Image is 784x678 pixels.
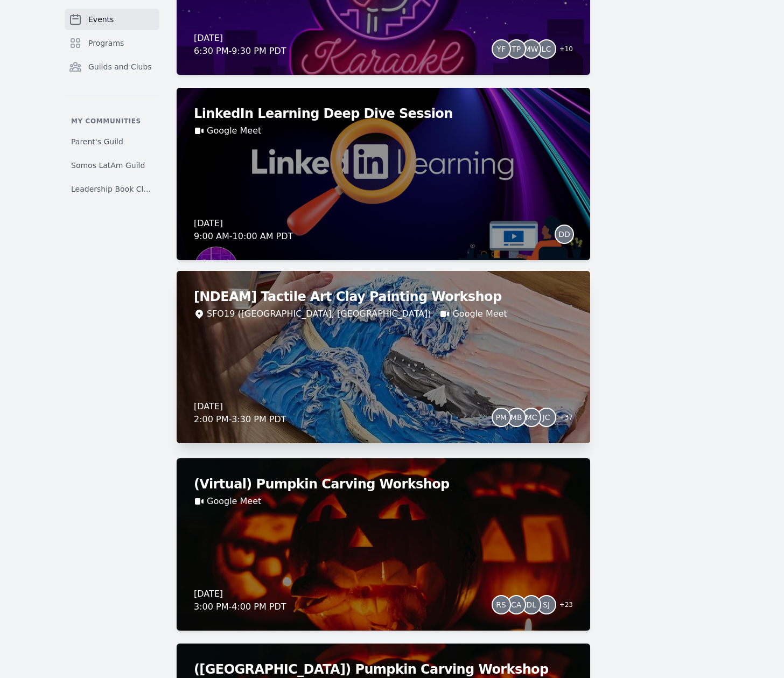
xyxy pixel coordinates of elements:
[543,601,550,609] span: SJ
[512,45,521,53] span: TP
[194,661,573,678] h2: ([GEOGRAPHIC_DATA]) Pumpkin Carving Workshop
[510,414,522,421] span: MB
[207,307,431,320] div: SFO19 ([GEOGRAPHIC_DATA], [GEOGRAPHIC_DATA])
[526,601,536,609] span: DL
[65,156,159,175] a: Somos LatAm Guild
[207,495,261,508] a: Google Meet
[452,307,507,320] a: Google Meet
[496,45,506,53] span: YF
[65,56,159,78] a: Guilds and Clubs
[526,414,537,421] span: MC
[194,105,573,122] h2: LinkedIn Learning Deep Dive Session
[496,601,506,609] span: RS
[553,43,573,58] span: + 10
[194,32,286,58] div: [DATE] 6:30 PM - 9:30 PM PDT
[553,598,573,613] span: + 23
[194,588,286,613] div: [DATE] 3:00 PM - 4:00 PM PDT
[543,414,550,421] span: JC
[88,14,114,25] span: Events
[71,160,145,171] span: Somos LatAm Guild
[194,288,573,305] h2: [NDEAM] Tactile Art Clay Painting Workshop
[558,230,570,238] span: DD
[65,9,159,30] a: Events
[65,132,159,151] a: Parent's Guild
[71,136,123,147] span: Parent's Guild
[524,45,538,53] span: MW
[553,411,573,426] span: + 37
[177,458,590,631] a: (Virtual) Pumpkin Carving WorkshopGoogle Meet[DATE]3:00 PM-4:00 PM PDTRSCADLSJ+23
[177,88,590,260] a: LinkedIn Learning Deep Dive SessionGoogle Meet[DATE]9:00 AM-10:00 AM PDTDD
[542,45,551,53] span: LC
[71,184,153,194] span: Leadership Book Club
[65,117,159,125] p: My communities
[194,217,293,243] div: [DATE] 9:00 AM - 10:00 AM PDT
[88,38,124,48] span: Programs
[65,32,159,54] a: Programs
[194,476,573,493] h2: (Virtual) Pumpkin Carving Workshop
[194,400,286,426] div: [DATE] 2:00 PM - 3:30 PM PDT
[511,601,521,609] span: CA
[207,124,261,137] a: Google Meet
[495,414,507,421] span: PM
[65,179,159,199] a: Leadership Book Club
[177,271,590,443] a: [NDEAM] Tactile Art Clay Painting WorkshopSFO19 ([GEOGRAPHIC_DATA], [GEOGRAPHIC_DATA])Google Meet...
[88,61,152,72] span: Guilds and Clubs
[65,9,159,199] nav: Sidebar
